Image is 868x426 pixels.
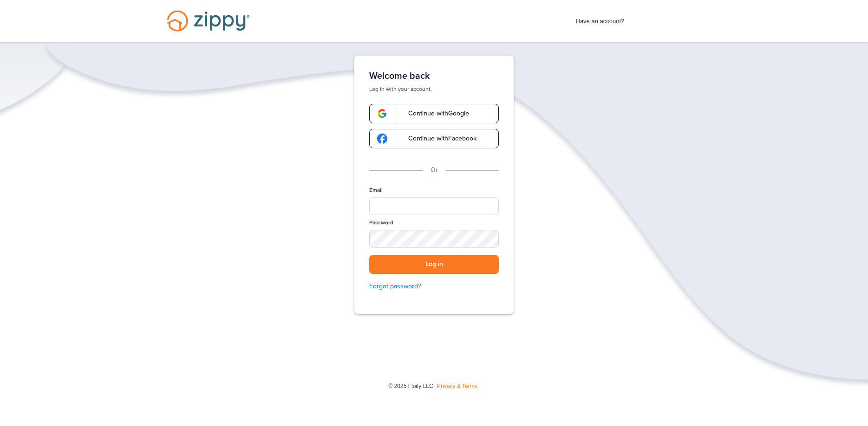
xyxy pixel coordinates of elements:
[369,70,499,82] h1: Welcome back
[399,135,476,142] span: Continue with Facebook
[369,104,499,123] a: google-logoContinue withGoogle
[388,383,433,389] span: © 2025 Floify LLC
[842,404,866,424] img: Back to Top
[369,85,499,93] p: Log in with your account.
[576,12,625,26] span: Have an account?
[431,165,438,175] p: Or
[369,186,383,194] label: Email
[369,255,499,274] button: Log in
[369,281,499,292] a: Forgot password?
[369,197,499,215] input: Email
[377,134,387,144] img: google-logo
[437,383,477,389] a: Privacy & Terms
[369,219,393,227] label: Password
[369,230,499,248] input: Password
[369,129,499,148] a: google-logoContinue withFacebook
[399,110,469,117] span: Continue with Google
[377,108,387,119] img: google-logo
